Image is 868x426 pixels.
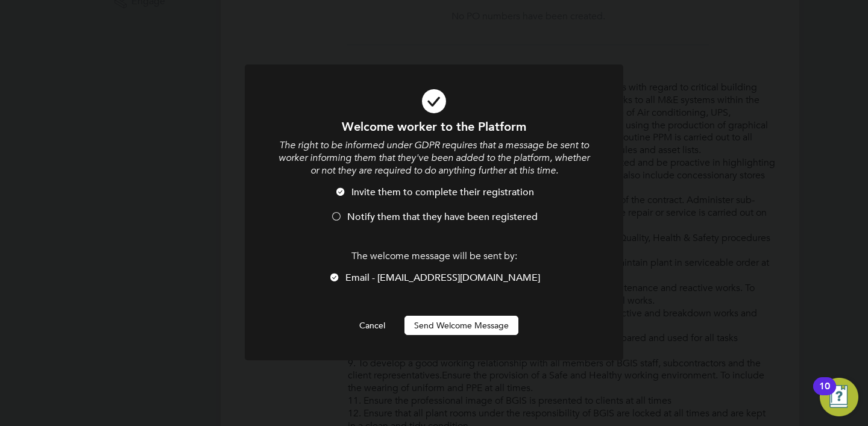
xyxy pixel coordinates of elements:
span: Email - [EMAIL_ADDRESS][DOMAIN_NAME] [345,272,540,284]
button: Open Resource Center, 10 new notifications [820,378,858,416]
button: Cancel [350,316,395,335]
h1: Welcome worker to the Platform [277,119,591,134]
span: Notify them that they have been registered [347,211,538,223]
p: The welcome message will be sent by: [277,250,591,263]
span: Invite them to complete their registration [351,186,534,198]
div: 10 [819,386,830,402]
i: The right to be informed under GDPR requires that a message be sent to worker informing them that... [278,139,590,177]
button: Send Welcome Message [404,316,518,335]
